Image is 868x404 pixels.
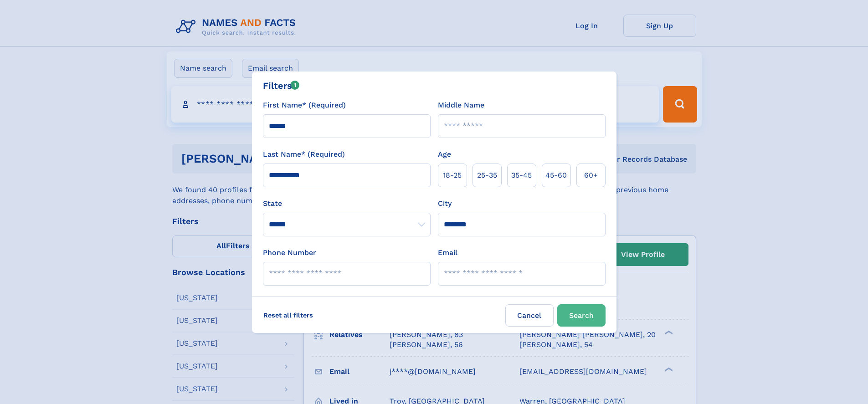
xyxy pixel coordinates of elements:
span: 18‑25 [443,170,462,181]
span: 45‑60 [545,170,567,181]
label: Age [438,149,451,160]
label: First Name* (Required) [263,100,346,111]
span: 60+ [584,170,598,181]
button: Search [557,304,606,327]
label: Phone Number [263,247,316,258]
div: Filters [263,79,300,92]
label: State [263,198,431,209]
span: 25‑35 [477,170,497,181]
span: 35‑45 [511,170,532,181]
label: Cancel [505,304,554,327]
label: Reset all filters [257,304,319,326]
label: City [438,198,452,209]
label: Middle Name [438,100,484,111]
label: Email [438,247,457,258]
label: Last Name* (Required) [263,149,345,160]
